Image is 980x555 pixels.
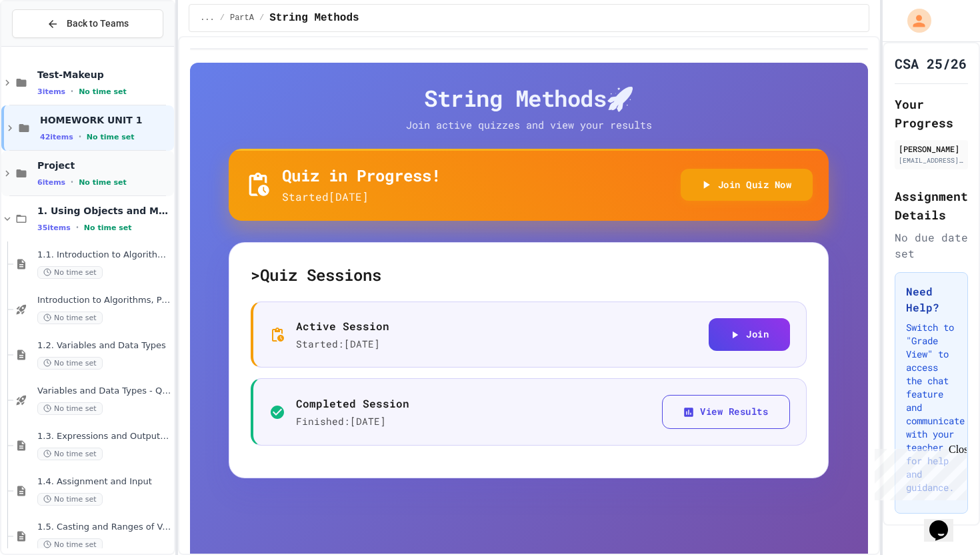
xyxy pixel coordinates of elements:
[37,159,171,171] span: Project
[379,117,679,133] p: Join active quizzes and view your results
[37,87,65,96] span: 3 items
[37,431,171,442] span: 1.3. Expressions and Output [New]
[906,321,957,494] p: Switch to "Grade View" to access the chat feature and communicate with your teacher for help and ...
[37,402,103,415] span: No time set
[895,95,968,132] h2: Your Progress
[296,337,389,352] p: Started: [DATE]
[269,10,359,26] span: String Methods
[40,114,171,126] span: HOMEWORK UNIT 1
[37,448,103,460] span: No time set
[229,84,829,112] h4: String Methods 🚀
[37,266,103,279] span: No time set
[37,386,171,397] span: Variables and Data Types - Quiz
[40,133,73,141] span: 42 items
[79,87,127,96] span: No time set
[895,54,967,73] h1: CSA 25/26
[37,69,171,81] span: Test-Makeup
[893,5,935,36] div: My Account
[37,522,171,533] span: 1.5. Casting and Ranges of Values
[200,13,215,23] span: ...
[899,155,964,165] div: [EMAIL_ADDRESS][DOMAIN_NAME]
[79,131,81,142] span: •
[259,13,264,23] span: /
[906,284,957,316] h3: Need Help?
[37,223,71,232] span: 35 items
[230,13,254,23] span: PartA
[37,340,171,352] span: 1.2. Variables and Data Types
[37,205,171,217] span: 1. Using Objects and Methods
[67,17,129,31] span: Back to Teams
[282,165,441,186] h5: Quiz in Progress!
[662,395,790,429] button: View Results
[71,177,73,187] span: •
[76,222,79,233] span: •
[79,178,127,187] span: No time set
[681,169,813,201] button: Join Quiz Now
[37,538,103,551] span: No time set
[12,9,163,38] button: Back to Teams
[282,189,441,205] p: Started [DATE]
[296,318,389,334] p: Active Session
[296,414,409,429] p: Finished: [DATE]
[220,13,225,23] span: /
[296,396,409,412] p: Completed Session
[895,229,968,261] div: No due date set
[37,493,103,506] span: No time set
[37,357,103,370] span: No time set
[37,178,65,187] span: 6 items
[5,5,92,85] div: Chat with us now!Close
[251,264,807,286] h5: > Quiz Sessions
[924,502,967,542] iframe: chat widget
[87,133,135,141] span: No time set
[37,476,171,488] span: 1.4. Assignment and Input
[37,312,103,324] span: No time set
[869,444,967,500] iframe: chat widget
[71,86,73,97] span: •
[37,249,171,261] span: 1.1. Introduction to Algorithms, Programming, and Compilers
[895,187,968,224] h2: Assignment Details
[84,223,132,232] span: No time set
[899,143,964,155] div: [PERSON_NAME]
[37,295,171,306] span: Introduction to Algorithms, Programming, and Compilers
[709,318,790,351] button: Join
